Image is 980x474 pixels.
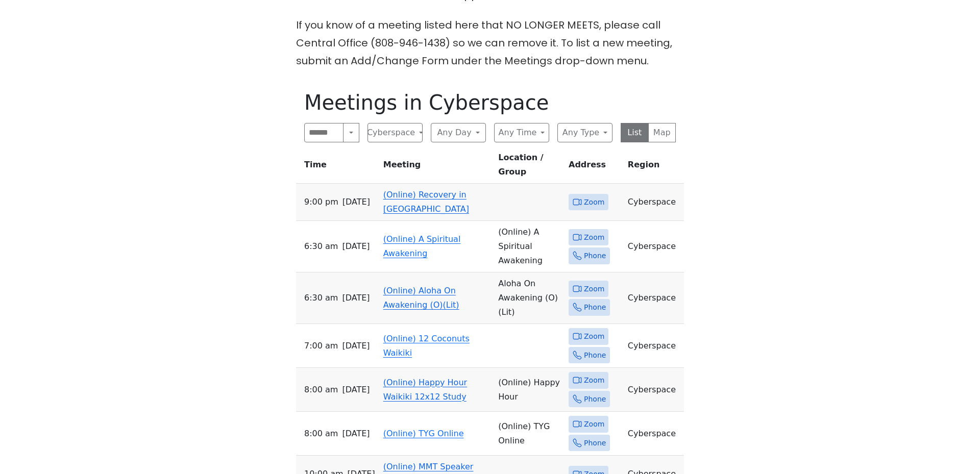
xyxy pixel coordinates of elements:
[342,383,370,397] span: [DATE]
[431,123,486,142] button: Any Day
[342,195,370,209] span: [DATE]
[494,151,565,184] th: Location / Group
[304,291,338,305] span: 6:30 AM
[343,123,359,142] button: Search
[584,393,606,406] span: Phone
[624,324,684,368] td: Cyberspace
[584,196,604,209] span: Zoom
[296,151,379,184] th: Time
[624,221,684,272] td: Cyberspace
[584,374,604,387] span: Zoom
[367,123,423,142] button: Cyberspace
[584,231,604,244] span: Zoom
[624,151,684,184] th: Region
[304,195,338,209] span: 9:00 PM
[494,368,565,412] td: (Online) Happy Hour
[383,334,470,358] a: (Online) 12 Coconuts Waikiki
[624,272,684,324] td: Cyberspace
[304,383,338,397] span: 8:00 AM
[584,437,606,450] span: Phone
[584,283,604,295] span: Zoom
[296,16,684,70] p: If you know of a meeting listed here that NO LONGER MEETS, please call Central Office (808-946-14...
[494,272,565,324] td: Aloha On Awakening (O) (Lit)
[383,286,459,310] a: (Online) Aloha On Awakening (O)(Lit)
[304,427,338,441] span: 8:00 AM
[342,291,370,305] span: [DATE]
[621,123,649,142] button: List
[342,427,370,441] span: [DATE]
[584,301,606,314] span: Phone
[648,123,676,142] button: Map
[494,412,565,456] td: (Online) TYG Online
[624,184,684,221] td: Cyberspace
[304,239,338,254] span: 6:30 AM
[383,190,469,214] a: (Online) Recovery in [GEOGRAPHIC_DATA]
[584,418,604,431] span: Zoom
[304,90,676,115] h1: Meetings in Cyberspace
[494,123,549,142] button: Any Time
[342,239,370,254] span: [DATE]
[584,349,606,362] span: Phone
[383,234,461,258] a: (Online) A Spiritual Awakening
[342,339,370,353] span: [DATE]
[494,221,565,272] td: (Online) A Spiritual Awakening
[584,250,606,262] span: Phone
[557,123,612,142] button: Any Type
[304,339,338,353] span: 7:00 AM
[304,123,344,142] input: Search
[584,330,604,343] span: Zoom
[624,412,684,456] td: Cyberspace
[383,429,464,438] a: (Online) TYG Online
[379,151,495,184] th: Meeting
[383,378,467,402] a: (Online) Happy Hour Waikiki 12x12 Study
[624,368,684,412] td: Cyberspace
[565,151,624,184] th: Address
